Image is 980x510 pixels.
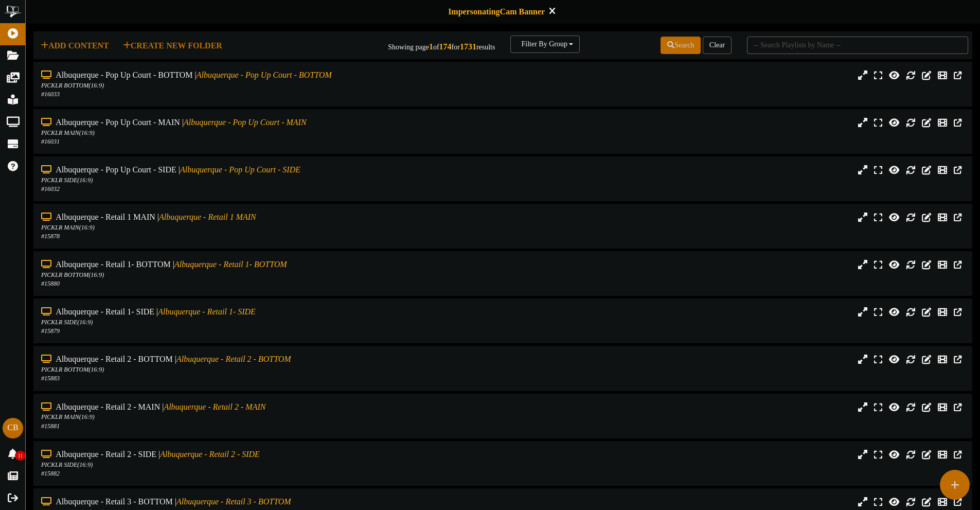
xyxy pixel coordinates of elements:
i: Albuquerque - Retail 3 - BOTTOM [176,497,291,506]
button: Add Content [38,40,112,52]
div: Albuquerque - Retail 2 - SIDE | [41,449,417,461]
button: Search [661,37,701,54]
div: # 15880 [41,279,417,288]
div: Albuquerque - Pop Up Court - BOTTOM | [41,69,417,81]
div: Albuquerque - Pop Up Court - SIDE | [41,164,417,176]
div: # 15882 [41,469,417,478]
div: PICKLR SIDE ( 16:9 ) [41,176,417,185]
div: PICKLR BOTTOM ( 16:9 ) [41,365,417,374]
div: Albuquerque - Retail 3 - BOTTOM | [41,496,417,508]
button: Filter By Group [510,36,580,53]
input: -- Search Playlists by Name -- [747,37,968,54]
div: PICKLR SIDE ( 16:9 ) [41,461,417,469]
strong: 174 [439,42,452,51]
div: # 15879 [41,327,417,336]
button: Create New Folder [120,40,225,52]
button: Clear [703,37,732,54]
i: Albuquerque - Pop Up Court - MAIN [184,118,306,127]
div: PICKLR MAIN ( 16:9 ) [41,129,417,137]
div: Albuquerque - Pop Up Court - MAIN | [41,117,417,129]
i: Albuquerque - Retail 2 - MAIN [164,402,265,411]
i: Albuquerque - Retail 2 - BOTTOM [176,355,291,363]
i: Albuquerque - Retail 1- BOTTOM [174,260,287,269]
div: PICKLR BOTTOM ( 16:9 ) [41,81,417,90]
div: PICKLR MAIN ( 16:9 ) [41,223,417,232]
div: # 16033 [41,90,417,99]
div: Showing page of for results [345,36,503,53]
i: Albuquerque - Pop Up Court - SIDE [180,165,300,174]
div: PICKLR MAIN ( 16:9 ) [41,413,417,421]
div: # 15881 [41,422,417,431]
span: 11 [15,451,26,461]
div: Albuquerque - Retail 2 - BOTTOM | [41,354,417,365]
div: CB [3,418,23,438]
div: Albuquerque - Retail 1- SIDE | [41,306,417,318]
i: Albuquerque - Pop Up Court - BOTTOM [197,71,332,79]
i: Albuquerque - Retail 1 MAIN [159,213,256,221]
strong: 1731 [460,42,476,51]
i: Albuquerque - Retail 2 - SIDE [160,450,260,459]
div: # 16031 [41,137,417,146]
div: # 16032 [41,185,417,194]
div: # 15883 [41,374,417,383]
strong: 1 [429,42,433,51]
div: Albuquerque - Retail 1 MAIN | [41,212,417,223]
div: # 15878 [41,232,417,241]
div: PICKLR SIDE ( 16:9 ) [41,318,417,327]
div: Albuquerque - Retail 1- BOTTOM | [41,259,417,271]
i: Albuquerque - Retail 1- SIDE [158,307,256,316]
div: PICKLR BOTTOM ( 16:9 ) [41,271,417,279]
div: Albuquerque - Retail 2 - MAIN | [41,401,417,413]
